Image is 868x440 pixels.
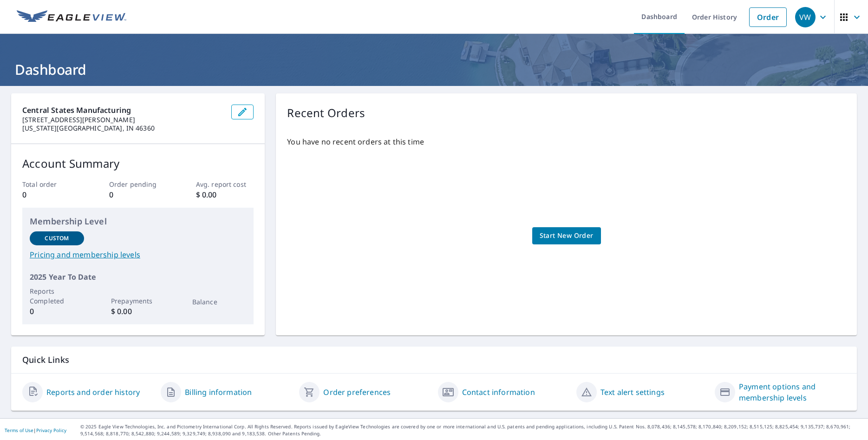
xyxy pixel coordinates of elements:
[22,179,80,189] p: Total order
[462,387,535,398] a: Contact information
[109,179,167,189] p: Order pending
[22,189,80,200] p: 0
[22,354,846,366] p: Quick Links
[22,105,224,116] p: Central States Manufacturing
[17,10,126,24] img: EV Logo
[196,189,254,200] p: $ 0.00
[109,189,167,200] p: 0
[30,286,84,306] p: Reports Completed
[540,230,594,242] span: Start New Order
[80,423,863,437] p: © 2025 Eagle View Technologies, Inc. and Pictometry International Corp. All Rights Reserved. Repo...
[5,427,66,433] p: |
[36,427,66,433] a: Privacy Policy
[46,387,140,398] a: Reports and order history
[30,249,246,260] a: Pricing and membership levels
[111,296,165,306] p: Prepayments
[30,306,84,317] p: 0
[22,155,254,172] p: Account Summary
[11,60,857,79] h1: Dashboard
[30,215,246,228] p: Membership Level
[22,116,224,124] p: [STREET_ADDRESS][PERSON_NAME]
[323,387,391,398] a: Order preferences
[749,7,787,27] a: Order
[192,297,247,307] p: Balance
[111,306,165,317] p: $ 0.00
[287,136,846,147] p: You have no recent orders at this time
[45,234,69,243] p: Custom
[22,124,224,132] p: [US_STATE][GEOGRAPHIC_DATA], IN 46360
[30,271,246,282] p: 2025 Year To Date
[5,427,33,433] a: Terms of Use
[739,381,846,403] a: Payment options and membership levels
[185,387,252,398] a: Billing information
[287,105,365,121] p: Recent Orders
[795,7,816,27] div: VW
[532,227,601,244] a: Start New Order
[196,179,254,189] p: Avg. report cost
[600,387,665,398] a: Text alert settings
